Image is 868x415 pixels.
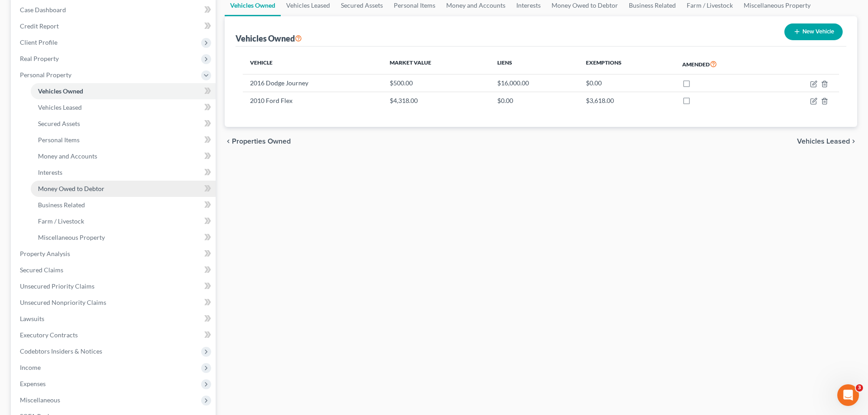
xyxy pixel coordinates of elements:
[225,138,232,145] i: chevron_left
[850,138,857,145] i: chevron_right
[20,22,59,30] span: Credit Report
[20,396,60,404] span: Miscellaneous
[382,75,490,92] td: $500.00
[38,120,80,127] span: Secured Assets
[20,282,94,290] span: Unsecured Priority Claims
[797,138,857,145] button: Vehicles Leased chevron_right
[20,315,44,322] span: Lawsuits
[38,217,84,225] span: Farm / Livestock
[31,132,216,148] a: Personal Items
[382,92,490,109] td: $4,318.00
[31,164,216,181] a: Interests
[20,298,106,306] span: Unsecured Nonpriority Claims
[784,23,843,40] button: New Vehicle
[797,138,850,145] span: Vehicles Leased
[38,233,105,241] span: Miscellaneous Property
[579,75,675,92] td: $0.00
[38,87,83,95] span: Vehicles Owned
[490,54,579,75] th: Liens
[20,71,71,79] span: Personal Property
[837,384,859,406] iframe: Intercom live chat
[20,364,41,371] span: Income
[243,92,382,109] td: 2010 Ford Flex
[31,229,216,246] a: Miscellaneous Property
[20,38,57,46] span: Client Profile
[243,75,382,92] td: 2016 Dodge Journey
[490,92,579,109] td: $0.00
[856,384,863,392] span: 3
[38,201,85,209] span: Business Related
[675,54,769,75] th: Amended
[31,83,216,99] a: Vehicles Owned
[13,294,216,311] a: Unsecured Nonpriority Claims
[20,266,63,274] span: Secured Claims
[13,18,216,34] a: Credit Report
[13,327,216,343] a: Executory Contracts
[13,278,216,294] a: Unsecured Priority Claims
[38,168,62,176] span: Interests
[232,138,291,145] span: Properties Owned
[20,250,70,257] span: Property Analysis
[382,54,490,75] th: Market Value
[20,331,78,339] span: Executory Contracts
[236,33,302,44] div: Vehicles Owned
[20,6,66,14] span: Case Dashboard
[38,136,80,144] span: Personal Items
[243,54,382,75] th: Vehicle
[31,148,216,164] a: Money and Accounts
[20,380,46,387] span: Expenses
[38,152,97,160] span: Money and Accounts
[579,92,675,109] td: $3,618.00
[225,138,291,145] button: chevron_left Properties Owned
[31,213,216,229] a: Farm / Livestock
[13,2,216,18] a: Case Dashboard
[13,311,216,327] a: Lawsuits
[490,75,579,92] td: $16,000.00
[38,103,82,111] span: Vehicles Leased
[579,54,675,75] th: Exemptions
[38,185,104,192] span: Money Owed to Debtor
[31,181,216,197] a: Money Owed to Debtor
[13,246,216,262] a: Property Analysis
[31,99,216,116] a: Vehicles Leased
[31,116,216,132] a: Secured Assets
[20,55,59,62] span: Real Property
[20,347,102,355] span: Codebtors Insiders & Notices
[31,197,216,213] a: Business Related
[13,262,216,278] a: Secured Claims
